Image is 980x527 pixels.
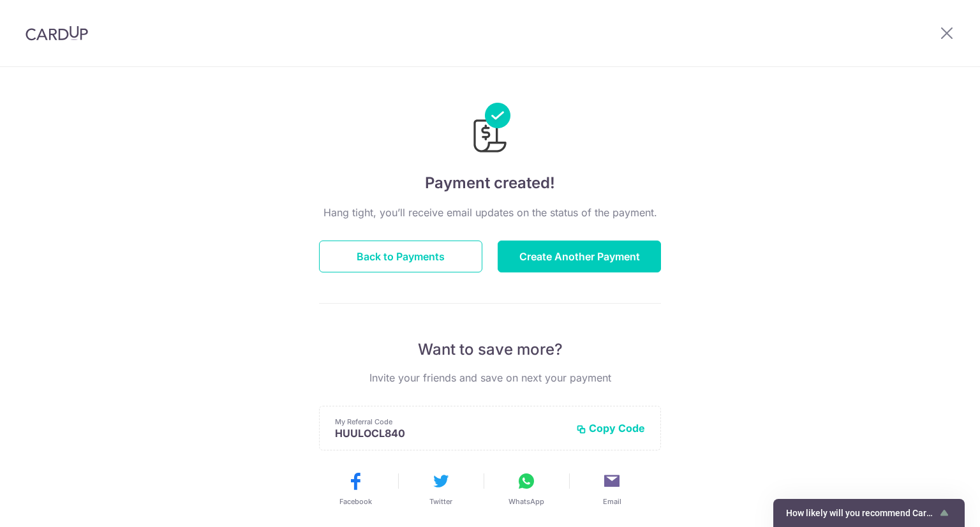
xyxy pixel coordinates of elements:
img: Payments [470,103,510,156]
button: Copy Code [576,422,645,434]
button: Email [574,471,650,507]
button: WhatsApp [489,471,564,507]
button: Facebook [318,471,393,507]
span: Email [603,496,621,507]
p: HUULOCL840 [335,427,566,440]
button: Back to Payments [319,241,482,272]
p: My Referral Code [335,417,566,427]
p: Invite your friends and save on next your payment [319,370,661,385]
h4: Payment created! [319,172,661,195]
span: Facebook [339,496,372,507]
span: Twitter [429,496,452,507]
span: How likely will you recommend CardUp to a friend? [786,508,937,518]
p: Hang tight, you’ll receive email updates on the status of the payment. [319,205,661,220]
span: WhatsApp [509,496,544,507]
img: CardUp [26,26,88,41]
button: Create Another Payment [498,241,661,272]
button: Show survey - How likely will you recommend CardUp to a friend? [786,505,952,521]
p: Want to save more? [319,339,661,360]
button: Twitter [403,471,479,507]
